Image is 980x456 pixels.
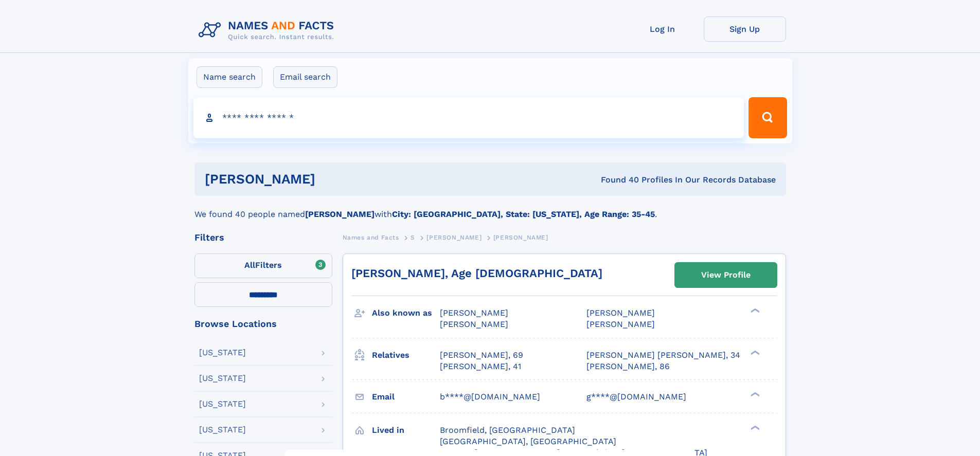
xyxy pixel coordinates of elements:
[426,234,482,241] span: [PERSON_NAME]
[748,424,760,431] div: ❯
[372,304,440,322] h3: Also known as
[440,361,521,372] a: [PERSON_NAME], 41
[305,209,375,219] b: [PERSON_NAME]
[194,253,332,278] label: Filters
[458,174,776,186] div: Found 40 Profiles In Our Records Database
[440,319,508,329] span: [PERSON_NAME]
[194,233,332,242] div: Filters
[194,196,786,221] div: We found 40 people named with .
[273,66,337,88] label: Email search
[748,349,760,356] div: ❯
[586,308,655,318] span: [PERSON_NAME]
[440,425,575,435] span: Broomfield, [GEOGRAPHIC_DATA]
[244,260,255,270] span: All
[193,97,744,138] input: search input
[586,350,740,361] a: [PERSON_NAME] [PERSON_NAME], 34
[621,16,704,42] a: Log In
[343,231,399,244] a: Names and Facts
[372,346,440,364] h3: Relatives
[199,426,246,434] div: [US_STATE]
[701,263,751,287] div: View Profile
[199,374,246,382] div: [US_STATE]
[411,231,415,244] a: S
[440,308,508,318] span: [PERSON_NAME]
[426,231,482,244] a: [PERSON_NAME]
[440,350,523,361] a: [PERSON_NAME], 69
[675,263,777,287] a: View Profile
[372,422,440,439] h3: Lived in
[199,349,246,357] div: [US_STATE]
[199,400,246,408] div: [US_STATE]
[704,16,786,42] a: Sign Up
[586,361,670,372] a: [PERSON_NAME], 86
[392,209,655,219] b: City: [GEOGRAPHIC_DATA], State: [US_STATE], Age Range: 35-45
[749,97,787,138] button: Search Button
[440,436,616,446] span: [GEOGRAPHIC_DATA], [GEOGRAPHIC_DATA]
[586,319,655,329] span: [PERSON_NAME]
[194,319,332,329] div: Browse Locations
[194,16,343,44] img: Logo Names and Facts
[372,388,440,406] h3: Email
[748,307,760,314] div: ❯
[748,391,760,397] div: ❯
[197,66,262,88] label: Name search
[411,234,415,241] span: S
[493,234,548,241] span: [PERSON_NAME]
[205,173,458,186] h1: [PERSON_NAME]
[351,267,602,280] a: [PERSON_NAME], Age [DEMOGRAPHIC_DATA]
